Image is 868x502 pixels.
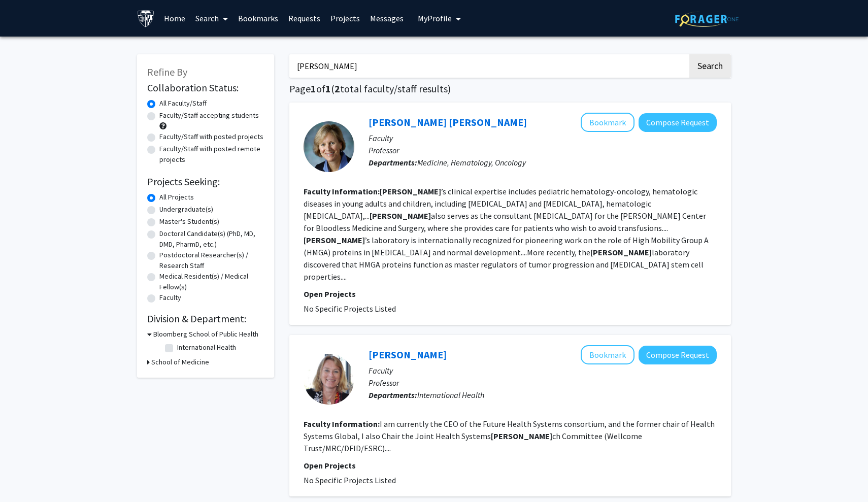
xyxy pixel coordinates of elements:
a: [PERSON_NAME] [PERSON_NAME] [369,116,527,128]
button: Compose Request to Linda Smith Resar [639,113,717,132]
fg-read-more: ’s clinical expertise includes pediatric hematology-oncology, hematologic diseases in young adult... [304,186,709,282]
button: Search [689,54,731,78]
fg-read-more: I am currently the CEO of the Future Health Systems consortium, and the former chair of Health Sy... [304,419,715,453]
p: Professor [369,144,717,156]
p: Open Projects [304,288,717,300]
label: International Health [177,342,236,353]
button: Add Sara Bennett to Bookmarks [581,345,635,364]
p: Open Projects [304,459,717,472]
iframe: Chat [8,456,43,494]
span: Medicine, Hematology, Oncology [417,157,526,168]
b: Departments: [369,390,417,400]
input: Search Keywords [289,54,688,78]
p: Faculty [369,364,717,377]
label: Faculty/Staff accepting students [159,110,259,121]
h3: Bloomberg School of Public Health [153,329,258,340]
span: 2 [335,82,340,95]
a: Search [190,1,233,36]
a: Requests [283,1,325,36]
b: [PERSON_NAME] [590,247,652,257]
b: Faculty Information: [304,186,380,196]
label: Master's Student(s) [159,216,219,227]
b: Departments: [369,157,417,168]
a: Bookmarks [233,1,283,36]
p: Faculty [369,132,717,144]
label: Faculty/Staff with posted remote projects [159,144,264,165]
label: Faculty/Staff with posted projects [159,131,263,142]
b: Faculty Information: [304,419,380,429]
span: International Health [417,390,484,400]
h2: Projects Seeking: [147,176,264,188]
a: [PERSON_NAME] [369,348,447,361]
span: No Specific Projects Listed [304,304,396,314]
label: Faculty [159,292,181,303]
h3: School of Medicine [151,357,209,367]
label: All Faculty/Staff [159,98,207,109]
button: Compose Request to Sara Bennett [639,346,717,364]
b: [PERSON_NAME] [380,186,441,196]
img: ForagerOne Logo [675,11,739,27]
h2: Division & Department: [147,313,264,325]
label: Undergraduate(s) [159,204,213,215]
a: Home [159,1,190,36]
span: No Specific Projects Listed [304,475,396,485]
h1: Page of ( total faculty/staff results) [289,83,731,95]
span: 1 [311,82,316,95]
b: [PERSON_NAME] [370,211,431,221]
label: Postdoctoral Researcher(s) / Research Staff [159,250,264,271]
a: Projects [325,1,365,36]
span: My Profile [418,13,452,23]
label: All Projects [159,192,194,203]
img: Johns Hopkins University Logo [137,10,155,27]
label: Doctoral Candidate(s) (PhD, MD, DMD, PharmD, etc.) [159,228,264,250]
p: Professor [369,377,717,389]
b: [PERSON_NAME] [491,431,552,441]
b: [PERSON_NAME] [304,235,365,245]
h2: Collaboration Status: [147,82,264,94]
label: Medical Resident(s) / Medical Fellow(s) [159,271,264,292]
button: Add Linda Smith Resar to Bookmarks [581,113,635,132]
a: Messages [365,1,409,36]
span: 1 [325,82,331,95]
span: Refine By [147,65,187,78]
